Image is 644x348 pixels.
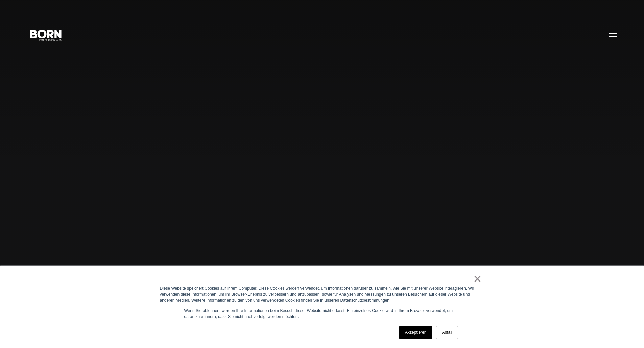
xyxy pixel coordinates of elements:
a: Akzeptieren [399,326,432,339]
a: Abfall [436,326,458,339]
button: Offen [605,28,621,42]
font: Akzeptieren [405,330,426,335]
a: × [474,276,482,282]
font: Abfall [442,330,452,335]
font: Diese Website speichert Cookies auf Ihrem Computer. Diese Cookies werden verwendet, um Informatio... [160,286,474,303]
font: × [474,271,481,286]
font: Wenn Sie ablehnen, werden Ihre Informationen beim Besuch dieser Website nicht erfasst. Ein einzel... [184,308,453,319]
